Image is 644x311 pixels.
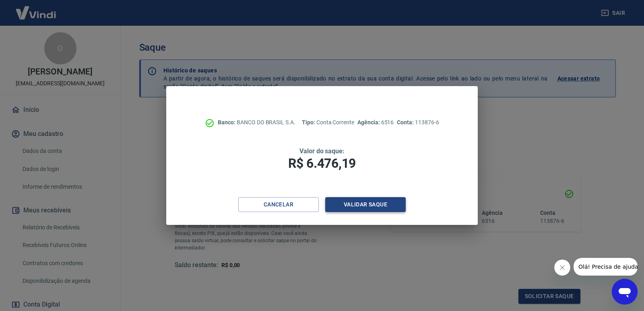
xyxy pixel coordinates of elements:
iframe: Fechar mensagem [554,260,570,276]
span: Conta: [397,119,415,126]
p: BANCO DO BRASIL S.A. [218,118,295,127]
span: Banco: [218,119,237,126]
span: Valor do saque: [299,147,345,155]
p: Conta Corrente [302,118,354,127]
iframe: Mensagem da empresa [574,258,638,276]
span: R$ 6.476,19 [288,156,356,171]
button: Cancelar [238,197,319,212]
span: Agência: [357,119,381,126]
iframe: Botão para abrir a janela de mensagens [612,279,638,305]
button: Validar saque [325,197,406,212]
p: 113876-6 [397,118,439,127]
span: Olá! Precisa de ajuda? [5,6,68,12]
p: 6516 [357,118,394,127]
span: Tipo: [302,119,316,126]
